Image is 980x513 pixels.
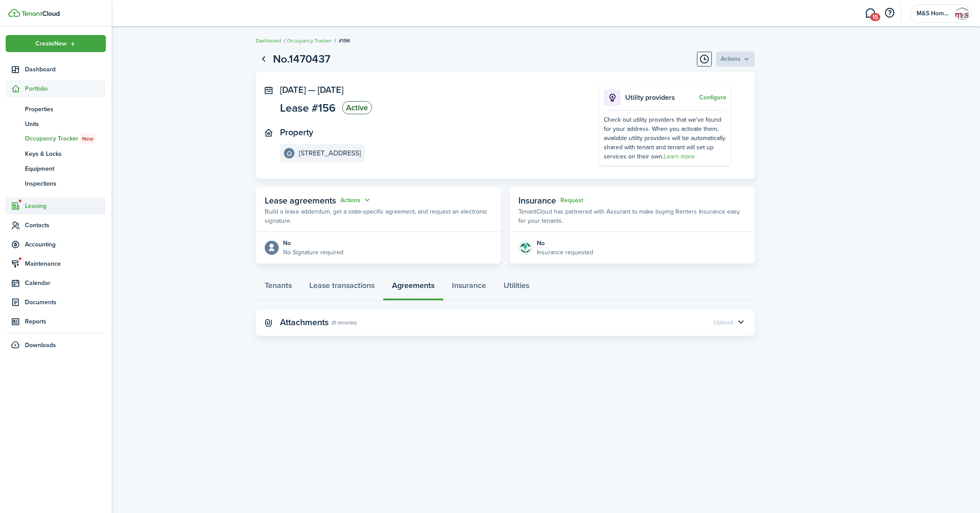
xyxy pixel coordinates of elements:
[560,197,583,204] button: Request
[518,241,532,255] img: Insurance protection
[25,259,106,268] span: Maintenance
[664,152,695,161] a: Learn more
[25,298,106,307] span: Documents
[25,164,106,173] span: Equipment
[25,179,106,188] span: Inspections
[955,7,969,21] img: M&S Home Improvement and Business Support, LLC
[25,201,106,211] span: Leasing
[35,41,67,47] span: Create New
[256,37,281,45] a: Dashboard
[917,11,952,17] span: M&S Home Improvement and Business Support, LLC
[870,13,880,21] span: 15
[280,83,306,96] span: [DATE]
[287,37,332,45] a: Occupancy Tracker
[733,315,748,330] button: Toggle accordion
[280,127,313,137] panel-main-title: Property
[25,105,106,114] span: Properties
[283,239,343,248] div: No
[6,313,106,330] a: Reports
[308,83,315,96] span: —
[280,317,329,327] panel-main-title: Attachments
[443,274,495,301] a: Insurance
[265,207,492,225] p: Build a lease addendum, get a state-specific agreement, and request an electronic signature.
[6,61,106,78] a: Dashboard
[25,84,106,93] span: Portfolio
[6,146,106,161] a: Keys & Locks
[6,102,106,116] a: Properties
[697,52,712,67] button: Timeline
[301,274,383,301] a: Lease transactions
[82,135,93,143] span: New
[6,176,106,191] a: Inspections
[256,274,301,301] a: Tenants
[25,341,56,350] span: Downloads
[25,149,106,158] span: Keys & Locks
[21,11,59,16] img: TenantCloud
[280,102,336,113] span: Lease #156
[340,195,372,205] button: Actions
[25,221,106,230] span: Contacts
[6,35,106,52] button: Open menu
[625,92,697,103] p: Utility providers
[699,94,726,101] button: Configure
[25,278,106,288] span: Calendar
[6,161,106,176] a: Equipment
[25,65,106,74] span: Dashboard
[265,194,336,207] span: Lease agreements
[882,6,897,21] button: Open resource center
[340,195,372,205] button: Open menu
[8,9,20,17] img: TenantCloud
[25,317,106,326] span: Reports
[25,240,106,249] span: Accounting
[862,2,878,25] a: Messaging
[6,131,106,146] a: Occupancy TrackerNew
[604,115,726,161] div: Check out utility providers that we've found for your address. When you activate them, available ...
[537,248,593,257] p: Insurance requested
[25,134,106,144] span: Occupancy Tracker
[273,51,330,67] h1: No.1470437
[25,119,106,129] span: Units
[537,239,593,248] div: No
[518,207,746,225] p: TenantCloud has partnered with Assurant to make buying Renters Insurance easy for your tenants.
[339,37,350,45] span: #156
[342,101,372,114] status: Active
[318,83,343,96] span: [DATE]
[332,319,357,327] panel-main-subtitle: (0 records)
[283,248,343,257] p: No Signature required
[495,274,538,301] a: Utilities
[518,194,556,207] span: Insurance
[299,149,361,157] e-details-info-title: [STREET_ADDRESS]
[256,52,271,67] a: Go back
[6,116,106,131] a: Units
